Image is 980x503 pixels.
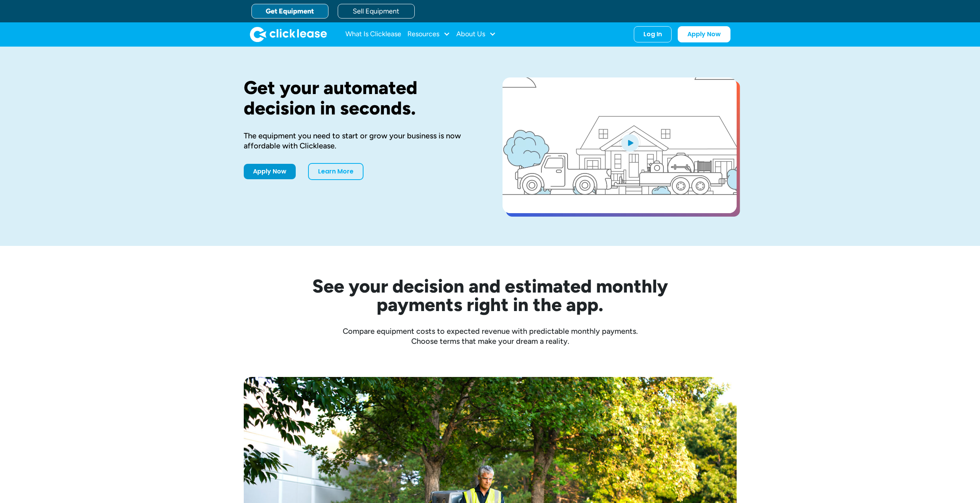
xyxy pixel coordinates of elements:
[308,163,364,180] a: Learn More
[678,26,730,42] a: Apply Now
[338,4,415,19] a: Sell Equipment
[250,27,327,42] img: Clicklease logo
[643,30,662,38] div: Log In
[244,131,478,151] div: The equipment you need to start or grow your business is now affordable with Clicklease.
[275,277,706,314] h2: See your decision and estimated monthly payments right in the app.
[244,77,478,118] h1: Get your automated decision in seconds.
[456,27,496,42] div: About Us
[407,27,450,42] div: Resources
[503,77,737,213] a: open lightbox
[251,4,328,19] a: Get Equipment
[620,132,640,153] img: Blue play button logo on a light blue circular background
[250,27,327,42] a: home
[345,27,401,42] a: What Is Clicklease
[244,164,296,179] a: Apply Now
[244,326,737,346] div: Compare equipment costs to expected revenue with predictable monthly payments. Choose terms that ...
